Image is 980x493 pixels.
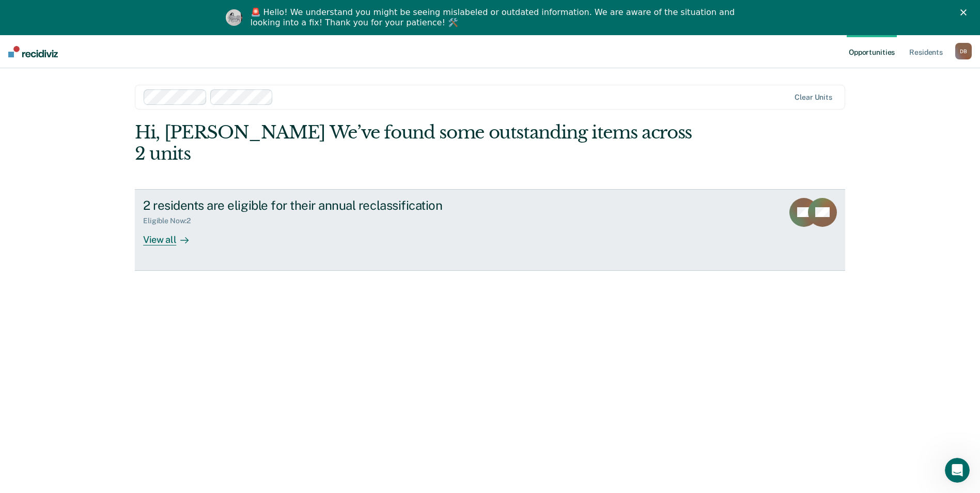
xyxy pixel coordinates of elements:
button: DB [955,43,972,59]
div: D B [955,43,972,59]
div: 🚨 Hello! We understand you might be seeing mislabeled or outdated information. We are aware of th... [251,7,738,28]
div: Hi, [PERSON_NAME] We’ve found some outstanding items across 2 units [135,122,703,164]
iframe: Intercom live chat [945,458,970,483]
img: Profile image for Kim [226,9,242,26]
div: Close [960,9,971,16]
div: View all [143,225,201,245]
div: 2 residents are eligible for their annual reclassification [143,198,506,213]
div: Clear units [795,93,832,102]
div: Eligible Now : 2 [143,217,199,225]
a: Opportunities [847,35,897,68]
a: Residents [907,35,945,68]
img: Recidiviz [8,46,58,57]
a: 2 residents are eligible for their annual reclassificationEligible Now:2View all [135,189,845,271]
